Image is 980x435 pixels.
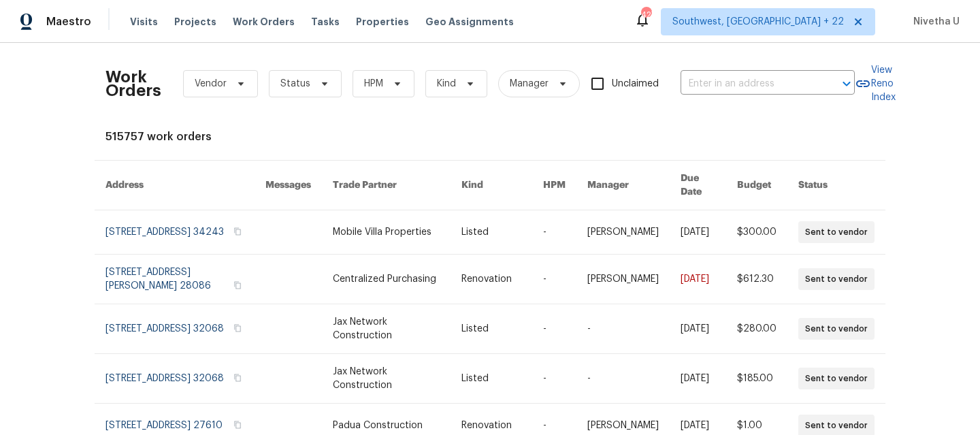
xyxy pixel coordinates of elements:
[576,255,670,304] td: [PERSON_NAME]
[451,304,532,354] td: Listed
[46,15,91,29] span: Maestro
[451,354,532,404] td: Listed
[787,161,885,210] th: Status
[532,304,576,354] td: -
[532,255,576,304] td: -
[532,161,576,210] th: HPM
[451,210,532,255] td: Listed
[726,161,787,210] th: Budget
[510,77,549,91] span: Manager
[437,77,456,91] span: Kind
[322,210,451,255] td: Mobile Villa Properties
[195,77,227,91] span: Vendor
[130,15,158,29] span: Visits
[672,15,844,29] span: Southwest, [GEOGRAPHIC_DATA] + 22
[311,17,340,27] span: Tasks
[322,255,451,304] td: Centralized Purchasing
[174,15,216,29] span: Projects
[322,354,451,404] td: Jax Network Construction
[105,130,875,144] div: 515757 work orders
[670,161,726,210] th: Due Date
[451,255,532,304] td: Renovation
[364,77,383,91] span: HPM
[356,15,409,29] span: Properties
[322,161,451,210] th: Trade Partner
[105,70,161,97] h2: Work Orders
[641,8,651,22] div: 427
[231,372,244,384] button: Copy Address
[322,304,451,354] td: Jax Network Construction
[681,74,817,95] input: Enter in an address
[231,279,244,291] button: Copy Address
[855,63,896,104] a: View Reno Index
[532,210,576,255] td: -
[576,304,670,354] td: -
[837,74,856,93] button: Open
[425,15,514,29] span: Geo Assignments
[255,161,322,210] th: Messages
[576,210,670,255] td: [PERSON_NAME]
[576,354,670,404] td: -
[532,354,576,404] td: -
[576,161,670,210] th: Manager
[451,161,532,210] th: Kind
[231,322,244,334] button: Copy Address
[612,77,659,91] span: Unclaimed
[95,161,255,210] th: Address
[231,419,244,431] button: Copy Address
[233,15,295,29] span: Work Orders
[908,15,960,29] span: Nivetha U
[280,77,310,91] span: Status
[231,225,244,238] button: Copy Address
